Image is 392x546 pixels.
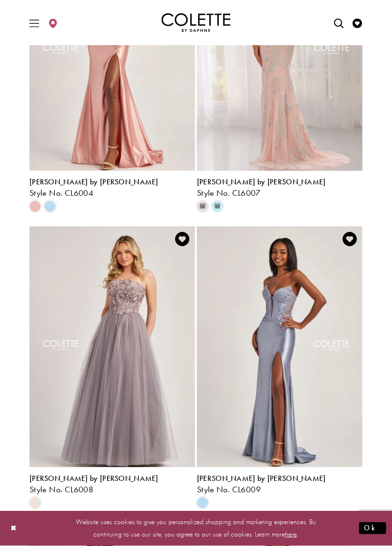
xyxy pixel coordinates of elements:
[29,177,158,187] span: [PERSON_NAME] by [PERSON_NAME]
[29,497,41,508] i: Platinum/Blush
[197,474,363,494] div: Colette by Daphne Style No. CL6009
[285,530,297,539] a: here
[46,10,60,36] a: Visit Store Locator page
[29,201,41,212] i: Rose Gold
[197,484,261,495] span: Style No. CL6009
[197,226,363,467] a: Visit Colette by Daphne Style No. CL6009 Page
[197,178,363,198] div: Colette by Daphne Style No. CL6007
[162,13,231,32] img: Colette by Daphne
[340,229,360,249] a: Add to Wishlist
[25,8,63,38] div: Header Menu Left. Buttons: Hamburger menu , Store Locator
[197,201,208,212] i: Pink/Multi
[29,474,195,494] div: Colette by Daphne Style No. CL6008
[197,497,208,508] i: Cloud Blue
[29,484,93,495] span: Style No. CL6008
[197,473,326,483] span: [PERSON_NAME] by [PERSON_NAME]
[197,187,260,198] span: Style No. CL6007
[29,226,195,467] a: Visit Colette by Daphne Style No. CL6008 Page
[29,473,158,483] span: [PERSON_NAME] by [PERSON_NAME]
[351,10,365,36] a: Visit Wishlist Page
[162,13,231,32] a: Colette by Daphne Homepage
[69,516,323,541] p: Website uses cookies to give you personalized shopping and marketing experiences. By continuing t...
[197,177,326,187] span: [PERSON_NAME] by [PERSON_NAME]
[172,229,192,249] a: Add to Wishlist
[212,201,223,212] i: Light Blue/Multi
[6,520,22,537] button: Close Dialog
[330,8,367,38] div: Header Menu. Buttons: Search, Wishlist
[332,10,346,36] a: Open Search dialog
[27,10,41,36] span: Toggle Main Navigation Menu
[29,178,195,198] div: Colette by Daphne Style No. CL6004
[359,523,386,535] button: Submit Dialog
[44,201,56,212] i: Cloud Blue
[29,187,93,198] span: Style No. CL6004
